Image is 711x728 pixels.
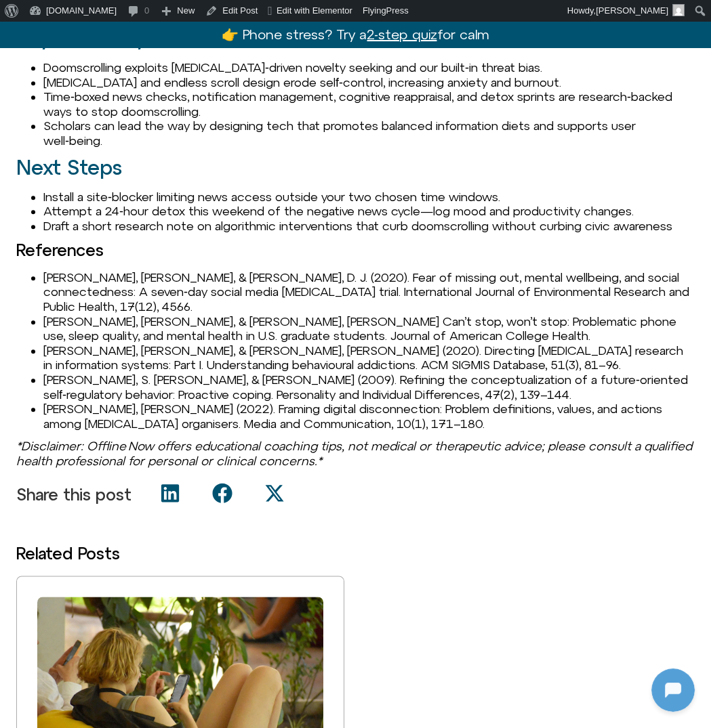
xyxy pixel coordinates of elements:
p: Share this post [16,486,131,503]
li: Doomscrolling exploits [MEDICAL_DATA]‑driven novelty seeking and our built‑in threat bias. [43,60,695,75]
h2: Next Steps [16,156,695,179]
li: Scholars can lead the way by designing tech that promotes balanced information diets and supports... [43,119,695,148]
li: Time‑boxed news checks, notification management, cognitive reappraisal, and detox sprints are res... [43,89,695,119]
h3: References [16,241,695,259]
div: Share on linkedin [145,478,197,508]
li: [PERSON_NAME], S. [PERSON_NAME], & [PERSON_NAME] (2009). Refining the conceptualization of a futu... [43,372,695,402]
li: [PERSON_NAME], [PERSON_NAME], & [PERSON_NAME], D. J. (2020). Fear of missing out, mental wellbein... [43,270,695,314]
h3: Related Posts [16,544,695,562]
div: Share on facebook [197,478,249,508]
li: [PERSON_NAME], [PERSON_NAME], & [PERSON_NAME], [PERSON_NAME] Can’t stop, won’t stop: Problematic ... [43,314,695,343]
em: *Disclaimer: Offline Now offers educational coaching tips, not medical or therapeutic advice; ple... [16,439,692,468]
li: Attempt a 24‑hour detox this weekend of the negative news cycle—log mood and productivity changes. [43,204,695,219]
span: [PERSON_NAME] [596,5,668,16]
span: Edit with Elementor [277,5,352,16]
div: Share on x-twitter [249,478,302,508]
iframe: Botpress [651,668,695,712]
li: [MEDICAL_DATA] and endless scroll design erode self‑control, increasing anxiety and burnout. [43,75,695,90]
li: Install a site‑blocker limiting news access outside your two chosen time windows. [43,190,695,205]
li: [PERSON_NAME], [PERSON_NAME] (2022). Framing digital disconnection: Problem definitions, values, ... [43,402,695,431]
u: 2-step quiz [367,26,436,42]
a: 👉 Phone stress? Try a2-step quizfor calm [222,26,489,42]
li: Draft a short research note on algorithmic interventions that curb doomscrolling without curbing ... [43,219,695,234]
li: [PERSON_NAME], [PERSON_NAME], & [PERSON_NAME], [PERSON_NAME] (2020). Directing [MEDICAL_DATA] res... [43,343,695,372]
